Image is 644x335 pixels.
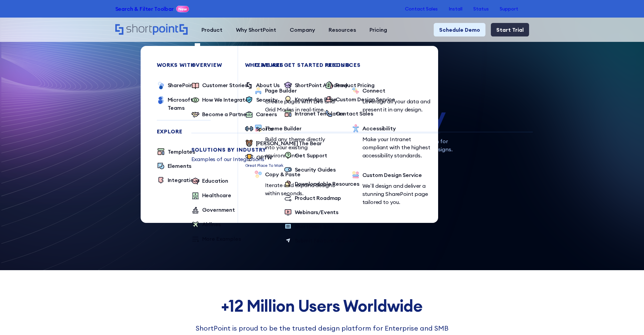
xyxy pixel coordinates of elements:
[284,236,357,245] a: Submit Feature Request
[168,162,192,170] div: Elements
[191,220,221,229] a: Airlines
[168,148,195,156] div: Templates
[191,235,241,244] a: More Examples
[284,81,348,90] a: ShortPoint Academy
[256,110,277,118] div: Careers
[284,109,344,118] a: Intranet Templates
[191,191,231,200] a: Healthcare
[322,23,363,36] a: Resources
[195,23,229,36] a: Product
[284,62,533,68] div: Get Started Resources
[325,109,373,118] a: Contact Sales
[106,297,539,315] h2: +12 Million Users Worldwide
[157,81,195,90] a: SharePoint
[201,26,222,34] div: Product
[283,23,322,36] a: Company
[295,194,341,202] div: Product Roadmap
[202,235,241,243] div: More Examples
[202,206,235,214] div: Government
[500,6,518,11] a: Support
[157,62,211,68] div: works with
[245,81,280,90] a: About Us
[245,125,273,134] a: Sports
[325,81,375,90] a: Product Pricing
[168,176,199,184] div: Integrations
[245,110,277,119] a: Careers
[202,177,229,185] div: Education
[295,95,337,103] div: Knowledge Base
[405,6,438,11] a: Contact Sales
[115,5,174,13] a: Search & Filter Toolbar
[256,96,278,104] div: Security
[245,96,278,105] a: Security
[295,222,335,230] div: ShortPoint Blog
[473,6,489,11] a: Status
[115,76,529,129] h1: SharePoint Design has never been
[295,151,327,159] div: Get Support
[325,95,396,104] a: Custom Design Service
[336,95,396,103] div: Custom Design Service
[295,81,348,89] div: ShortPoint Academy
[202,220,221,228] div: Airlines
[202,110,248,118] div: Become a Partner
[256,139,322,147] div: [PERSON_NAME] The Bear
[157,148,195,156] a: Templates
[369,26,387,34] div: Pricing
[245,153,284,162] a: GPTW
[284,208,339,217] a: Webinars/Events
[245,62,494,68] div: Who we are
[157,129,211,134] div: Explore
[256,153,272,161] div: GPTW
[284,95,337,104] a: Knowledge Base
[434,23,485,36] a: Schedule Demo
[191,96,248,105] a: How We Integrate
[157,162,192,171] a: Elements
[284,151,327,160] a: Get Support
[229,23,283,36] a: Why ShortPoint
[245,162,284,169] p: Great Place To Work
[295,180,359,188] div: Downloadable Resources
[336,81,375,89] div: Product Pricing
[284,180,359,188] a: Downloadable Resources
[202,81,247,89] div: Customer Stories
[256,81,280,89] div: About Us
[491,23,529,36] a: Start Trial
[290,26,315,34] div: Company
[363,23,394,36] a: Pricing
[168,96,211,112] div: Microsoft Teams
[191,81,247,90] a: Customer Stories
[284,165,336,174] a: Security Guides
[191,155,440,163] p: Examples of our Integrations
[115,24,188,35] a: Home
[191,206,235,215] a: Government
[202,191,231,199] div: Healthcare
[202,96,248,104] div: How We Integrate
[191,62,440,68] div: Overview
[325,62,574,68] div: pricing
[295,165,336,174] div: Security Guides
[191,147,440,152] div: Solutions by Industry
[168,81,195,89] div: SharePoint
[449,6,462,11] a: Install
[284,222,335,231] a: ShortPoint Blog
[329,26,356,34] div: Resources
[157,176,199,185] a: Integrations
[191,177,229,186] a: Education
[256,125,273,133] div: Sports
[295,208,339,216] div: Webinars/Events
[236,26,276,34] div: Why ShortPoint
[295,236,357,244] div: Submit Feature Request
[284,194,341,203] a: Product Roadmap
[336,109,373,118] div: Contact Sales
[245,139,322,148] a: [PERSON_NAME] The Bear
[191,110,248,119] a: Become a Partner
[157,96,211,112] a: Microsoft Teams
[295,109,344,118] div: Intranet Templates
